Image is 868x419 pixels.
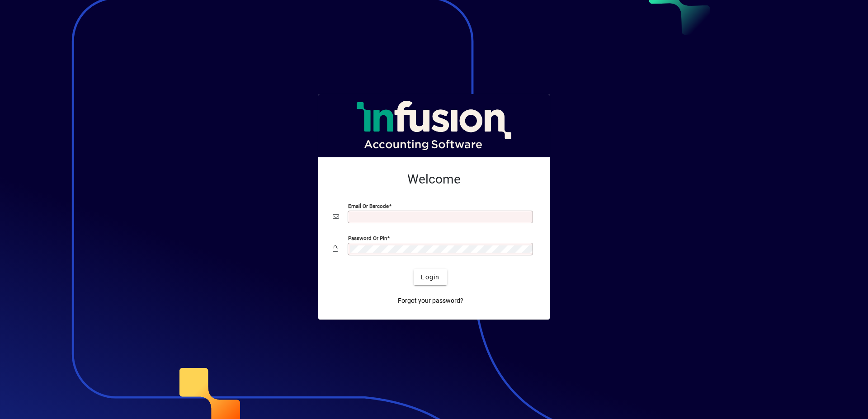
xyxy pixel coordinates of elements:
[333,172,535,187] h2: Welcome
[348,235,387,241] mat-label: Password or Pin
[414,269,447,285] button: Login
[398,296,463,306] span: Forgot your password?
[348,203,389,209] mat-label: Email or Barcode
[394,292,467,309] a: Forgot your password?
[421,273,439,282] span: Login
